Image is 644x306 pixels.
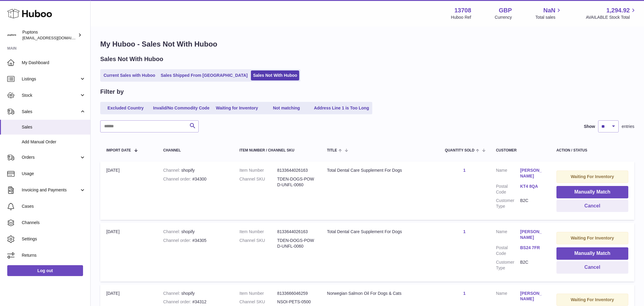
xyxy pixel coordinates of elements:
[571,297,614,302] strong: Waiting For Inventory
[277,176,315,188] dd: TDEN-DOGS-POWD-UNFL-0060
[445,148,475,152] span: Quantity Sold
[251,70,299,80] a: Sales Not With Huboo
[520,291,544,302] a: [PERSON_NAME]
[496,229,520,242] dt: Name
[327,229,433,235] div: Total Dental Care Supplement For Dogs
[22,124,86,130] span: Sales
[543,6,555,15] span: NaN
[22,203,86,209] span: Cases
[163,238,193,243] strong: Channel order
[163,168,228,173] div: shopify
[463,291,466,296] a: 1
[571,236,614,240] strong: Waiting For Inventory
[22,93,79,98] span: Stock
[520,198,544,209] dd: B2C
[7,31,16,40] img: hello@puptons.com
[239,291,277,296] dt: Item Number
[277,168,315,173] dd: 8133644026163
[556,200,628,212] button: Cancel
[312,103,371,113] a: Address Line 1 is Too Long
[327,148,337,152] span: Title
[22,171,86,177] span: Usage
[327,168,433,173] div: Total Dental Care Supplement For Dogs
[239,148,315,152] div: Item Number / Channel SKU
[22,60,86,66] span: My Dashboard
[584,124,595,129] label: Show
[159,70,250,80] a: Sales Shipped From [GEOGRAPHIC_DATA]
[463,168,466,173] a: 1
[7,265,83,276] a: Log out
[520,229,544,240] a: [PERSON_NAME]
[239,299,277,305] dt: Channel SKU
[239,238,277,249] dt: Channel SKU
[277,229,315,235] dd: 8133644026163
[163,229,181,234] strong: Channel
[496,168,520,181] dt: Name
[100,55,163,63] h2: Sales Not With Huboo
[101,103,150,113] a: Excluded Country
[277,291,315,296] dd: 8133666046259
[586,15,637,20] span: AVAILABLE Stock Total
[496,148,544,152] div: Customer
[22,220,86,226] span: Channels
[106,148,131,152] span: Import date
[556,148,628,152] div: Action / Status
[622,124,634,129] span: entries
[163,299,228,305] div: #34312
[606,6,630,15] span: 1,294.92
[100,39,634,49] h1: My Huboo - Sales Not With Huboo
[163,238,228,243] div: #34305
[22,109,79,115] span: Sales
[22,139,86,145] span: Add Manual Order
[151,103,212,113] a: Invalid/No Commodity Code
[22,187,79,193] span: Invoicing and Payments
[163,176,228,182] div: #34300
[239,176,277,188] dt: Channel SKU
[22,35,89,40] span: [EMAIL_ADDRESS][DOMAIN_NAME]
[556,247,628,260] button: Manually Match
[520,259,544,271] dd: B2C
[535,6,562,20] a: NaN Total sales
[451,15,471,20] div: Huboo Ref
[163,291,181,296] strong: Channel
[496,184,520,195] dt: Postal Code
[520,184,544,189] a: KT4 8QA
[100,88,124,96] h2: Filter by
[496,291,520,304] dt: Name
[556,186,628,198] button: Manually Match
[495,15,512,20] div: Currency
[327,291,433,296] div: Norwegian Salmon Oil For Dogs & Cats
[163,148,228,152] div: Channel
[22,76,79,82] span: Listings
[100,223,157,281] td: [DATE]
[163,291,228,296] div: shopify
[496,198,520,209] dt: Customer Type
[499,6,512,15] strong: GBP
[463,229,466,234] a: 1
[535,15,562,20] span: Total sales
[163,168,181,173] strong: Channel
[262,103,311,113] a: Not matching
[556,261,628,274] button: Cancel
[520,245,544,251] a: BS24 7FR
[163,299,193,304] strong: Channel order
[22,155,79,160] span: Orders
[520,168,544,179] a: [PERSON_NAME]
[586,6,637,20] a: 1,294.92 AVAILABLE Stock Total
[22,236,86,242] span: Settings
[239,168,277,173] dt: Item Number
[22,252,86,258] span: Returns
[496,245,520,256] dt: Postal Code
[239,229,277,235] dt: Item Number
[277,299,315,305] dd: NSOI-PETS-0500
[101,70,157,80] a: Current Sales with Huboo
[277,238,315,249] dd: TDEN-DOGS-POWD-UNFL-0060
[571,174,614,179] strong: Waiting For Inventory
[496,259,520,271] dt: Customer Type
[213,103,261,113] a: Waiting for Inventory
[100,161,157,220] td: [DATE]
[163,177,193,181] strong: Channel order
[22,29,77,41] div: Puptons
[163,229,228,235] div: shopify
[454,6,471,15] strong: 13708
